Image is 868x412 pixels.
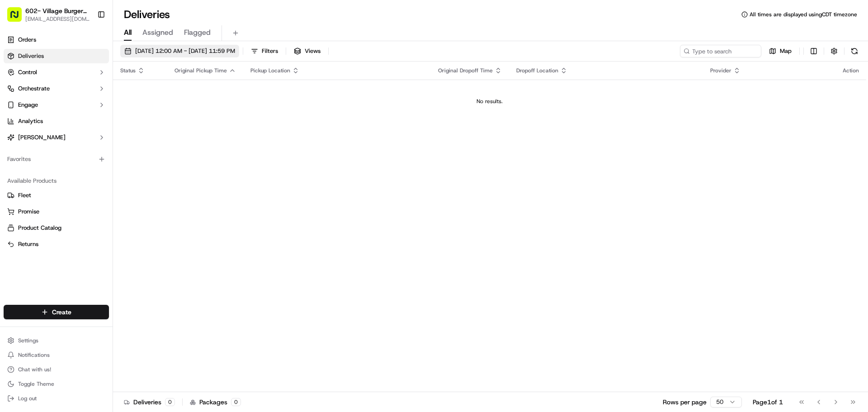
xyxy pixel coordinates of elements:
[4,65,109,80] button: Control
[4,378,109,390] button: Toggle Theme
[18,380,54,388] span: Toggle Theme
[31,86,148,95] div: Start new chat
[25,6,90,15] button: 602- Village Burger [PERSON_NAME]
[5,128,73,144] a: 📗Knowledge Base
[262,47,278,55] span: Filters
[18,101,38,109] span: Engage
[18,52,44,60] span: Deliveries
[18,117,43,125] span: Analytics
[18,224,61,232] span: Product Catalog
[843,67,859,74] div: Action
[9,36,165,51] p: Welcome 👋
[290,45,325,57] button: Views
[184,27,211,38] span: Flagged
[52,308,71,317] span: Create
[31,95,114,103] div: We're available if you need us!
[765,45,796,57] button: Map
[73,128,149,144] a: 💻API Documentation
[4,174,109,188] div: Available Products
[117,98,863,105] div: No results.
[4,152,109,166] div: Favorites
[18,351,50,359] span: Notifications
[18,337,38,344] span: Settings
[516,67,558,74] span: Dropoff Location
[4,237,109,251] button: Returns
[18,208,39,216] span: Promise
[247,45,282,57] button: Filters
[9,86,25,103] img: 1736555255976-a54dd68f-1ca7-489b-9aae-adbdc363a1c4
[18,131,69,140] span: Knowledge Base
[848,45,861,57] button: Refresh
[142,27,173,38] span: Assigned
[4,221,109,235] button: Product Catalog
[24,58,163,68] input: Got a question? Start typing here...
[18,366,51,373] span: Chat with us!
[4,98,109,112] button: Engage
[175,67,227,74] span: Original Pickup Time
[9,132,16,139] div: 📗
[4,4,94,25] button: 602- Village Burger [PERSON_NAME][EMAIL_ADDRESS][DOMAIN_NAME]
[4,305,109,319] button: Create
[25,15,90,23] button: [EMAIL_ADDRESS][DOMAIN_NAME]
[190,398,241,407] div: Packages
[18,68,37,76] span: Control
[663,398,707,407] p: Rows per page
[4,33,109,47] a: Orders
[4,204,109,219] button: Promise
[120,45,239,57] button: [DATE] 12:00 AM - [DATE] 11:59 PM
[7,224,105,232] a: Product Catalog
[4,392,109,405] button: Log out
[135,47,235,55] span: [DATE] 12:00 AM - [DATE] 11:59 PM
[154,89,165,100] button: Start new chat
[124,27,132,38] span: All
[750,11,857,18] span: All times are displayed using CDT timezone
[18,85,50,93] span: Orchestrate
[250,67,290,74] span: Pickup Location
[9,9,27,27] img: Nash
[18,36,36,44] span: Orders
[4,49,109,63] a: Deliveries
[124,7,170,22] h1: Deliveries
[305,47,321,55] span: Views
[4,130,109,145] button: [PERSON_NAME]
[680,45,761,57] input: Type to search
[4,188,109,203] button: Fleet
[4,114,109,128] a: Analytics
[7,191,105,199] a: Fleet
[18,133,66,142] span: [PERSON_NAME]
[18,191,31,199] span: Fleet
[85,131,145,140] span: API Documentation
[710,67,731,74] span: Provider
[165,398,175,406] div: 0
[4,349,109,361] button: Notifications
[4,81,109,96] button: Orchestrate
[7,208,105,216] a: Promise
[4,363,109,376] button: Chat with us!
[90,153,109,160] span: Pylon
[780,47,792,55] span: Map
[124,398,175,407] div: Deliveries
[4,334,109,347] button: Settings
[7,240,105,248] a: Returns
[438,67,493,74] span: Original Dropoff Time
[231,398,241,406] div: 0
[18,395,37,402] span: Log out
[753,398,783,407] div: Page 1 of 1
[76,132,84,139] div: 💻
[64,153,109,160] a: Powered byPylon
[18,240,38,248] span: Returns
[120,67,136,74] span: Status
